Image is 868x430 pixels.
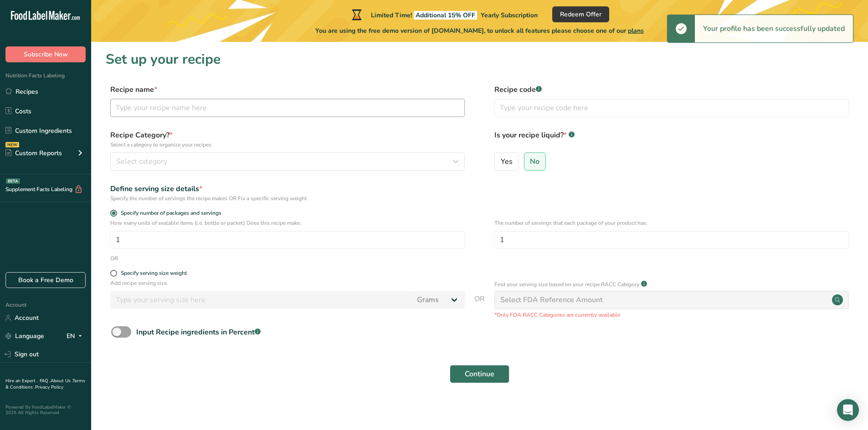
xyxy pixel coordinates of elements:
[5,142,19,147] div: NEW
[5,272,86,288] a: Book a Free Demo
[5,148,62,158] div: Custom Reports
[494,280,639,288] p: Find your serving size based on your recipe RACC Category
[315,26,644,35] span: You are using the free demo version of [DOMAIN_NAME], to unlock all features please choose one of...
[5,378,38,384] a: Hire an Expert .
[67,331,86,342] div: EN
[5,46,86,62] button: Subscribe Now
[110,219,465,227] p: How many units of sealable items (i.e. bottle or packet) Does this recipe make.
[110,254,118,263] div: OR
[837,399,859,421] div: Open Intercom Messenger
[51,378,72,384] a: About Us .
[6,178,20,184] div: BETA
[552,6,609,22] button: Redeem Offer
[110,152,465,171] button: Select category
[474,293,485,319] span: OR
[110,194,465,202] div: Specify the number of servings the recipe makes OR Fix a specific serving weight
[110,183,465,194] div: Define serving size details
[350,9,538,20] div: Limited Time!
[24,50,68,59] span: Subscribe Now
[501,157,513,166] span: Yes
[110,141,465,149] p: Select a category to organize your recipes
[110,279,465,287] p: Add recipe serving size.
[5,378,85,390] a: Terms & Conditions .
[560,10,601,19] span: Redeem Offer
[5,328,44,344] a: Language
[481,11,538,20] span: Yearly Subscription
[136,327,261,338] div: Input Recipe ingredients in Percent
[494,130,849,149] label: Is your recipe liquid?
[695,15,853,42] div: Your profile has been successfully updated
[465,369,494,379] span: Continue
[494,84,849,95] label: Recipe code
[35,384,63,390] a: Privacy Policy
[5,405,86,415] div: Powered By FoodLabelMaker © 2025 All Rights Reserved
[110,84,465,95] label: Recipe name
[530,157,539,166] span: No
[628,26,644,35] span: plans
[121,270,187,277] div: Specify serving size weight
[494,219,849,227] p: The number of servings that each package of your product has.
[494,99,849,117] input: Type your recipe code here
[110,99,465,117] input: Type your recipe name here
[106,49,853,70] h1: Set up your recipe
[117,210,221,217] span: Specify number of packages and servings
[110,130,465,149] label: Recipe Category?
[494,311,849,319] p: *Only FDA RACC Categories are currently available
[500,294,603,305] div: Select FDA Reference Amount
[450,365,509,383] button: Continue
[116,156,167,167] span: Select category
[110,291,411,309] input: Type your serving size here
[414,11,477,20] span: Additional 15% OFF
[40,378,51,384] a: FAQ .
